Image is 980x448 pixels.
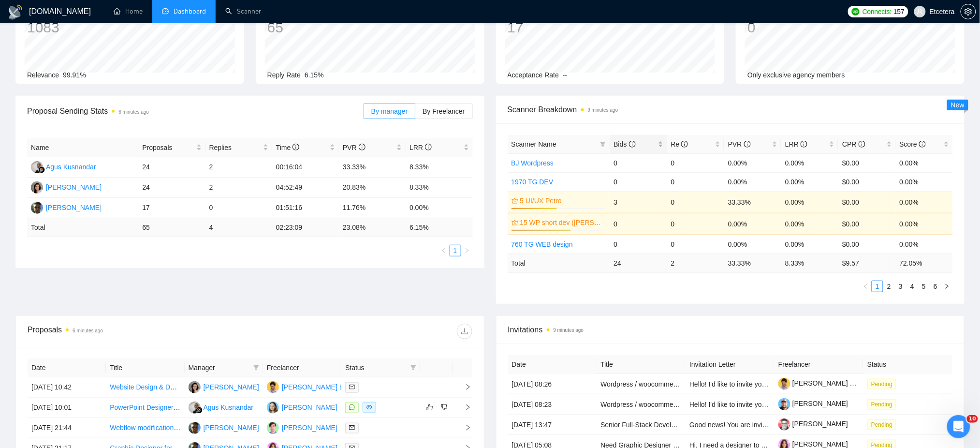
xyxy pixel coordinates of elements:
[919,281,929,292] a: 5
[46,162,96,172] div: Agus Kusnandar
[778,379,875,387] a: [PERSON_NAME] Bronfain
[31,202,43,214] img: AP
[944,284,950,289] span: right
[838,254,895,272] td: $ 9.57
[204,422,259,433] div: [PERSON_NAME]
[896,213,953,235] td: 0.00%
[785,140,807,148] span: LRR
[28,324,250,339] div: Proposals
[185,358,263,377] th: Manager
[667,172,724,191] td: 0
[438,245,450,256] li: Previous Page
[610,235,667,254] td: 0
[508,254,610,272] td: Total
[508,415,597,435] td: [DATE] 13:47
[189,362,249,373] span: Manager
[508,355,597,374] th: Date
[225,7,261,15] a: searchScanner
[189,381,201,393] img: TT
[520,195,604,206] a: 5 UI/UX Petro
[951,101,965,109] span: New
[27,71,59,79] span: Relevance
[457,424,471,431] span: right
[110,383,363,391] a: Website Design & Development for Student Travel and Campervan Rental Platforms
[930,281,941,292] li: 6
[597,374,686,394] td: Wordpress / woocommerce website development
[27,105,364,117] span: Proposal Sending Stats
[724,172,781,191] td: 0.00%
[406,178,472,198] td: 8.33%
[867,419,896,430] span: Pending
[189,383,259,390] a: TT[PERSON_NAME]
[667,153,724,172] td: 0
[282,402,337,413] div: [PERSON_NAME]
[27,218,138,237] td: Total
[63,71,86,79] span: 99.91%
[961,4,976,19] button: setting
[267,381,279,393] img: DB
[671,140,688,148] span: Re
[838,235,895,254] td: $0.00
[508,71,559,79] span: Acceptance Rate
[114,7,143,15] a: homeHome
[426,403,433,411] span: like
[867,399,896,410] span: Pending
[778,378,790,390] img: c13tYrjklLgqS2pDaiholVXib-GgrB5rzajeFVbCThXzSo-wfyjihEZsXX34R16gOX
[138,198,205,218] td: 17
[781,254,838,272] td: 8.33 %
[852,8,860,15] img: upwork-logo.png
[267,422,279,434] img: DM
[349,384,355,390] span: mail
[512,140,556,148] span: Scanner Name
[118,109,149,115] time: 6 minutes ago
[512,240,573,248] a: 760 TG WEB design
[863,6,892,17] span: Connects:
[253,365,259,371] span: filter
[441,403,448,411] span: dislike
[610,153,667,172] td: 0
[457,324,472,339] button: download
[46,202,102,213] div: [PERSON_NAME]
[204,382,259,392] div: [PERSON_NAME]
[859,141,865,148] span: info-circle
[900,140,926,148] span: Score
[907,281,918,292] li: 4
[941,281,953,292] button: right
[457,384,471,390] span: right
[406,198,472,218] td: 0.00%
[450,245,461,256] li: 1
[610,213,667,235] td: 0
[667,213,724,235] td: 0
[272,198,339,218] td: 01:51:16
[106,418,184,438] td: Webflow modification to existing template/site
[371,107,408,115] span: By manager
[867,400,900,408] a: Pending
[610,191,667,213] td: 3
[778,400,848,407] a: [PERSON_NAME]
[867,380,900,388] a: Pending
[781,235,838,254] td: 0.00%
[162,8,169,15] span: dashboard
[461,245,473,256] li: Next Page
[450,245,461,256] a: 1
[209,142,261,153] span: Replies
[508,324,953,336] span: Invitations
[8,4,23,20] img: logo
[863,284,869,289] span: left
[282,382,365,392] div: [PERSON_NAME] Bronfain
[28,418,106,438] td: [DATE] 21:44
[781,213,838,235] td: 0.00%
[778,398,790,410] img: c1_wsTOCKuO63Co51oG6zVrBFnXkp1W6BZHtXIXSeYHRBGcUh-uNMjL9v5gRR6SRuG
[872,281,883,292] a: 1
[778,418,790,431] img: c1Ztns_PlkZmqQg2hxOAB3KrB-2UgfwRbY9QtdsXzD6WDZPCtFtyWXKn0el6RrVcf5
[728,140,751,148] span: PVR
[196,407,203,414] img: gigradar-bm.png
[520,217,604,228] a: 15 WP short dev ([PERSON_NAME] B)
[205,157,272,178] td: 2
[860,281,872,292] li: Previous Page
[46,182,102,193] div: [PERSON_NAME]
[930,281,941,292] a: 6
[896,153,953,172] td: 0.00%
[512,178,554,186] a: 1970 TG DEV
[918,281,930,292] li: 5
